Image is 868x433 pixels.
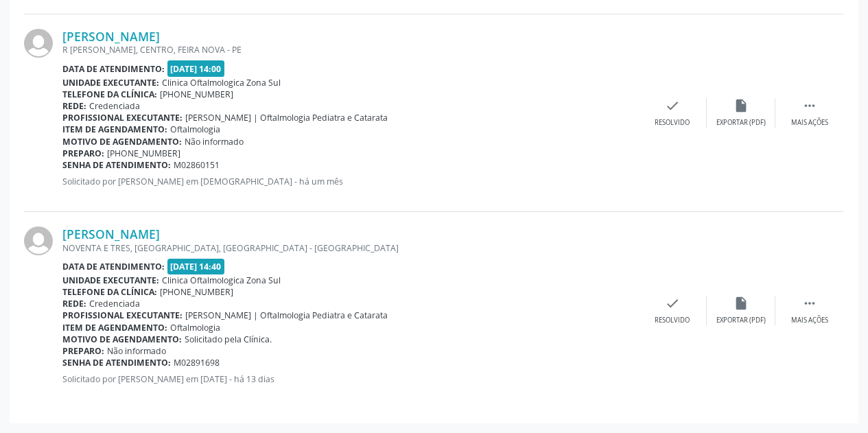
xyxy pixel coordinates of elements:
[167,60,225,76] span: [DATE] 14:00
[62,298,86,309] b: Rede:
[802,296,817,311] i: 
[62,136,182,148] b: Motivo de agendamento:
[62,357,171,368] b: Senha de atendimento:
[62,274,159,286] b: Unidade executante:
[174,357,220,368] span: M02891698
[170,124,220,135] span: Oftalmologia
[62,345,104,357] b: Preparo:
[167,259,225,274] span: [DATE] 14:40
[62,226,160,242] a: [PERSON_NAME]
[655,118,690,128] div: Resolvido
[62,148,104,159] b: Preparo:
[62,124,167,135] b: Item de agendamento:
[62,261,165,272] b: Data de atendimento:
[62,373,638,385] p: Solicitado por [PERSON_NAME] em [DATE] - há 13 dias
[62,112,183,124] b: Profissional executante:
[24,226,53,255] img: img
[185,112,388,124] span: [PERSON_NAME] | Oftalmologia Pediatra e Catarata
[62,322,167,333] b: Item de agendamento:
[62,100,86,112] b: Rede:
[791,316,828,325] div: Mais ações
[62,242,638,254] div: NOVENTA E TRES, [GEOGRAPHIC_DATA], [GEOGRAPHIC_DATA] - [GEOGRAPHIC_DATA]
[734,296,749,311] i: insert_drive_file
[655,316,690,325] div: Resolvido
[89,100,140,112] span: Credenciada
[665,98,680,113] i: check
[62,63,165,75] b: Data de atendimento:
[24,29,53,58] img: img
[107,345,166,357] span: Não informado
[62,89,157,100] b: Telefone da clínica:
[62,309,183,321] b: Profissional executante:
[62,176,638,187] p: Solicitado por [PERSON_NAME] em [DEMOGRAPHIC_DATA] - há um mês
[185,136,244,148] span: Não informado
[89,298,140,309] span: Credenciada
[162,77,281,89] span: Clinica Oftalmologica Zona Sul
[170,322,220,333] span: Oftalmologia
[185,333,272,345] span: Solicitado pela Clínica.
[185,309,388,321] span: [PERSON_NAME] | Oftalmologia Pediatra e Catarata
[802,98,817,113] i: 
[62,159,171,171] b: Senha de atendimento:
[162,274,281,286] span: Clinica Oftalmologica Zona Sul
[62,77,159,89] b: Unidade executante:
[174,159,220,171] span: M02860151
[107,148,180,159] span: [PHONE_NUMBER]
[716,316,766,325] div: Exportar (PDF)
[716,118,766,128] div: Exportar (PDF)
[62,286,157,298] b: Telefone da clínica:
[665,296,680,311] i: check
[791,118,828,128] div: Mais ações
[62,333,182,345] b: Motivo de agendamento:
[160,286,233,298] span: [PHONE_NUMBER]
[62,29,160,44] a: [PERSON_NAME]
[160,89,233,100] span: [PHONE_NUMBER]
[62,44,638,56] div: R [PERSON_NAME], CENTRO, FEIRA NOVA - PE
[734,98,749,113] i: insert_drive_file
